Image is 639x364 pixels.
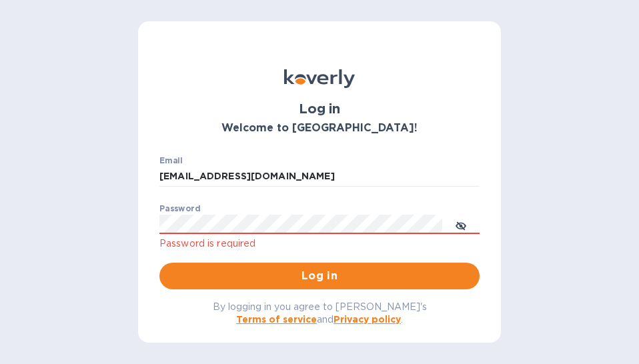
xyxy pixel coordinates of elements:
[448,211,474,238] button: toggle password visibility
[159,157,183,165] label: Email
[159,263,480,289] button: Log in
[284,69,355,88] img: Koverly
[159,122,480,135] h3: Welcome to [GEOGRAPHIC_DATA]!
[159,236,480,251] p: Password is required
[236,314,317,325] a: Terms of service
[159,167,480,187] input: Enter email address
[334,314,401,325] a: Privacy policy
[159,101,480,117] h1: Log in
[170,268,469,284] span: Log in
[213,301,427,325] span: By logging in you agree to [PERSON_NAME]'s and .
[159,205,200,213] label: Password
